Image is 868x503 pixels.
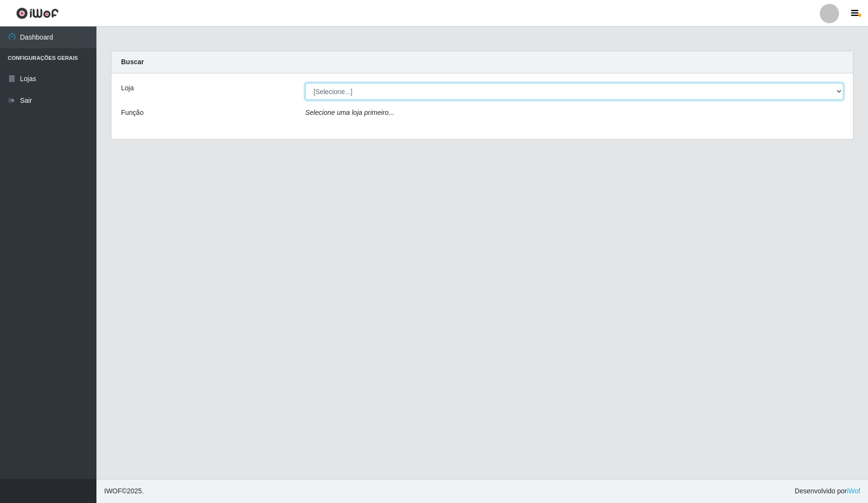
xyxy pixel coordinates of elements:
label: Função [121,108,144,118]
a: iWof [847,487,860,495]
i: Selecione uma loja primeiro... [305,109,394,116]
img: CoreUI Logo [16,7,59,19]
span: Desenvolvido por [795,486,860,496]
span: IWOF [104,487,122,495]
span: © 2025 . [104,486,144,496]
strong: Buscar [121,58,144,66]
label: Loja [121,83,134,93]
